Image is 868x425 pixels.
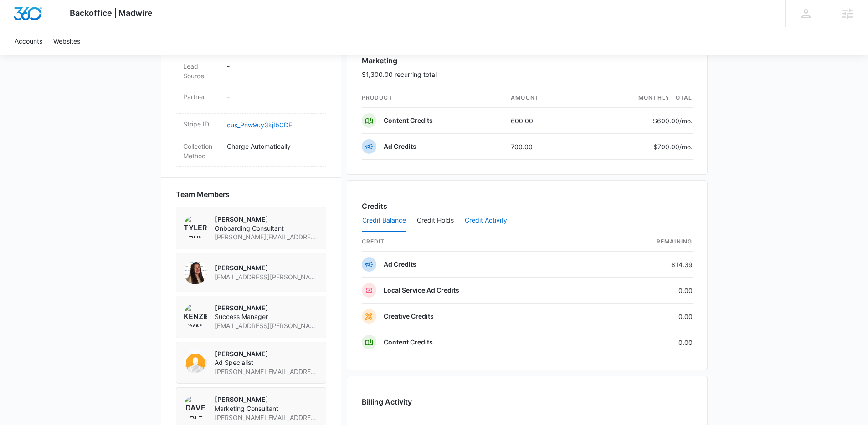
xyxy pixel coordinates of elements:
[384,260,416,269] p: Ad Credits
[48,27,86,55] a: Websites
[215,215,318,224] p: [PERSON_NAME]
[384,338,433,347] p: Content Credits
[596,329,693,355] td: 0.00
[596,252,693,278] td: 814.39
[215,413,318,422] span: [PERSON_NAME][EMAIL_ADDRESS][PERSON_NAME][DOMAIN_NAME]
[176,189,230,200] span: Team Members
[596,304,693,329] td: 0.00
[184,215,207,238] img: Tyler Brungardt
[650,116,693,126] p: $600.00
[362,88,504,108] th: product
[184,349,207,373] img: kyl Davis
[176,86,326,114] div: Partner-
[215,233,318,242] span: [PERSON_NAME][EMAIL_ADDRESS][PERSON_NAME][DOMAIN_NAME]
[679,143,693,151] span: /mo.
[503,108,581,134] td: 600.00
[384,312,434,321] p: Creative Credits
[362,210,406,232] button: Credit Balance
[362,232,596,252] th: credit
[596,278,693,304] td: 0.00
[384,142,416,151] p: Ad Credits
[215,263,318,273] p: [PERSON_NAME]
[384,116,433,125] p: Content Credits
[215,312,318,321] span: Success Manager
[176,114,326,136] div: Stripe IDcus_Pnw9uy3kjIbCDF
[183,61,220,81] dt: Lead Source
[215,304,318,313] p: [PERSON_NAME]
[465,210,507,232] button: Credit Activity
[176,136,326,167] div: Collection MethodCharge Automatically
[227,92,319,101] p: -
[176,56,326,86] div: Lead Source-
[227,142,319,151] p: Charge Automatically
[362,396,693,407] h3: Billing Activity
[679,117,693,125] span: /mo.
[362,70,437,79] p: $1,300.00 recurring total
[215,404,318,413] span: Marketing Consultant
[650,142,693,152] p: $700.00
[215,358,318,367] span: Ad Specialist
[183,119,220,129] dt: Stripe ID
[215,367,318,376] span: [PERSON_NAME][EMAIL_ADDRESS][DOMAIN_NAME]
[215,349,318,359] p: [PERSON_NAME]
[503,88,581,108] th: amount
[581,88,693,108] th: monthly total
[9,27,48,55] a: Accounts
[183,92,220,101] dt: Partner
[417,210,454,232] button: Credit Holds
[503,134,581,160] td: 700.00
[70,8,153,18] span: Backoffice | Madwire
[215,273,318,282] span: [EMAIL_ADDRESS][PERSON_NAME][DOMAIN_NAME]
[183,142,220,161] dt: Collection Method
[227,61,319,71] p: -
[215,224,318,233] span: Onboarding Consultant
[215,321,318,330] span: [EMAIL_ADDRESS][PERSON_NAME][DOMAIN_NAME]
[362,55,437,66] h3: Marketing
[184,304,207,327] img: Kenzie Ryan
[184,261,207,284] img: Audriana Talamantes
[215,395,318,404] p: [PERSON_NAME]
[184,395,207,419] img: Dave Holzapfel
[362,201,387,212] h3: Credits
[227,121,292,129] a: cus_Pnw9uy3kjIbCDF
[384,286,459,295] p: Local Service Ad Credits
[596,232,693,252] th: Remaining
